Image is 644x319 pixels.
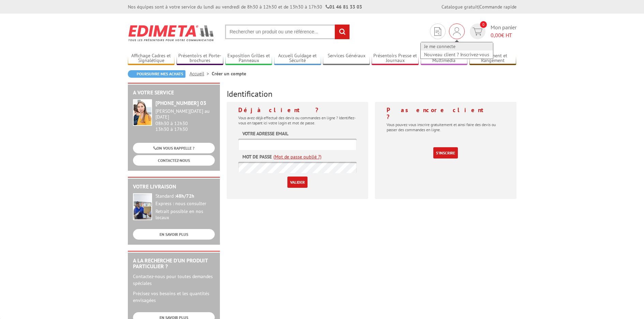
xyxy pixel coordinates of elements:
[128,3,362,10] div: Nos équipes sont à votre service du lundi au vendredi de 8h30 à 12h30 et de 13h30 à 17h30
[242,130,288,137] label: Votre adresse email
[155,209,215,221] div: Retrait possible en nos locaux
[434,27,441,36] img: devis rapide
[155,108,215,120] div: [PERSON_NAME][DATE] au [DATE]
[335,25,349,39] input: rechercher
[449,24,465,39] div: Je me connecte Nouveau client ? Inscrivez-vous
[274,53,321,64] a: Accueil Guidage et Sécurité
[372,53,419,64] a: Présentoirs Presse et Journaux
[453,27,461,35] img: devis rapide
[433,147,458,158] a: S'inscrire
[238,107,357,113] h4: Déjà client ?
[190,71,212,77] a: Accueil
[273,153,321,160] a: (Mot de passe oublié ?)
[155,100,206,106] strong: [PHONE_NUMBER] 03
[176,193,194,199] strong: 48h/72h
[480,21,487,28] span: 0
[491,31,516,39] span: € HT
[133,155,215,166] a: CONTACTEZ-NOUS
[421,42,493,50] a: Je me connecte
[133,229,215,240] a: EN SAVOIR PLUS
[491,24,516,39] span: Mon panier
[491,32,501,39] span: 0,00
[441,3,516,10] div: |
[133,258,215,270] h2: A la recherche d'un produit particulier ?
[227,90,516,98] h3: Identification
[238,115,357,125] p: Vous avez déjà effectué des devis ou commandes en ligne ? Identifiez-vous en tapant ici votre log...
[133,143,215,153] a: ON VOUS RAPPELLE ?
[133,90,215,96] h2: A votre service
[441,4,478,10] a: Catalogue gratuit
[479,4,516,10] a: Commande rapide
[473,28,482,35] img: devis rapide
[155,193,215,199] div: Standard :
[468,24,516,39] a: devis rapide 0 Mon panier 0,00€ HT
[133,193,152,220] img: widget-livraison.jpg
[155,108,215,132] div: 08h30 à 12h30 13h30 à 17h30
[133,273,215,287] p: Contactez-nous pour toutes demandes spéciales
[323,53,370,64] a: Services Généraux
[387,107,505,120] h4: Pas encore client ?
[225,25,350,39] input: Rechercher un produit ou une référence...
[212,70,246,77] li: Créer un compte
[128,20,215,46] img: Edimeta
[387,122,505,132] p: Vous pouvez vous inscrire gratuitement et ainsi faire des devis ou passer des commandes en ligne.
[133,99,152,126] img: widget-service.jpg
[133,184,215,190] h2: Votre livraison
[326,4,362,10] strong: 01 46 81 33 03
[133,290,215,304] p: Précisez vos besoins et les quantités envisagées
[287,177,308,188] input: Valider
[242,153,272,160] label: Mot de passe
[155,201,215,207] div: Express : nous consulter
[177,53,224,64] a: Présentoirs et Porte-brochures
[225,53,272,64] a: Exposition Grilles et Panneaux
[128,70,185,78] a: Poursuivre mes achats
[421,50,493,59] a: Nouveau client ? Inscrivez-vous
[128,53,175,64] a: Affichage Cadres et Signalétique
